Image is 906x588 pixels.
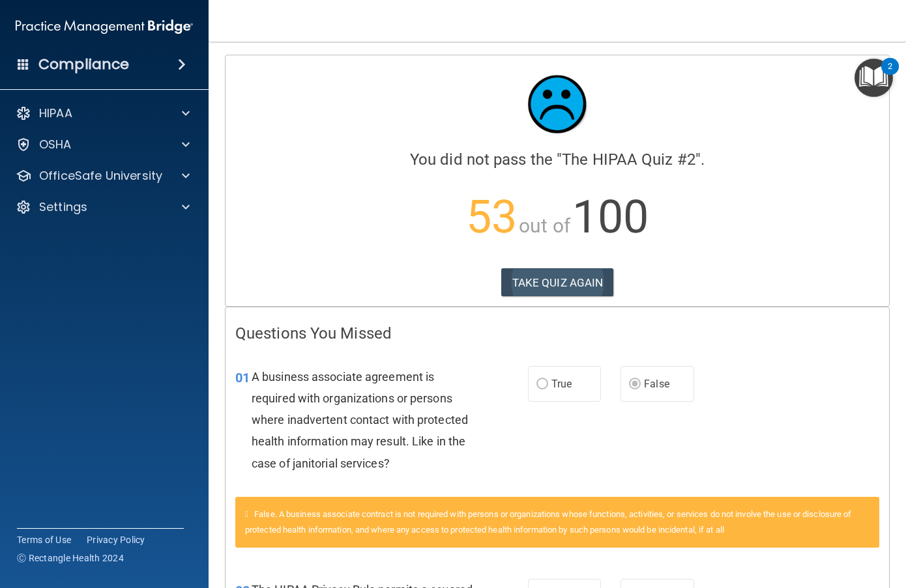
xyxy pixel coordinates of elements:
[235,325,879,342] h4: Questions You Missed
[16,105,190,121] a: HIPAA
[501,268,614,297] button: TAKE QUIZ AGAIN
[39,168,162,184] p: OfficeSafe University
[518,65,596,143] img: sad_face.ecc698e2.jpg
[16,14,193,40] img: PMB logo
[888,66,892,83] div: 2
[551,378,572,390] span: True
[235,151,879,168] h4: You did not pass the " ".
[16,168,190,184] a: OfficeSafe University
[841,498,890,548] iframe: Drift Widget Chat Controller
[38,55,129,74] h4: Compliance
[245,509,851,535] span: False. A business associate contract is not required with persons or organizations whose function...
[16,199,190,215] a: Settings
[629,380,641,389] input: False
[17,533,71,546] a: Terms of Use
[562,150,695,169] span: The HIPAA Quiz #2
[855,59,893,97] button: Open Resource Center, 2 new notifications
[87,533,145,546] a: Privacy Policy
[39,199,87,215] p: Settings
[39,105,72,121] p: HIPAA
[39,137,72,152] p: OSHA
[519,214,570,237] span: out of
[235,370,250,385] span: 01
[16,137,190,152] a: OSHA
[252,370,468,470] span: A business associate agreement is required with organizations or persons where inadvertent contac...
[644,378,669,390] span: False
[17,552,124,565] span: Ⓒ Rectangle Health 2024
[536,380,548,389] input: True
[572,190,649,244] span: 100
[466,190,517,244] span: 53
